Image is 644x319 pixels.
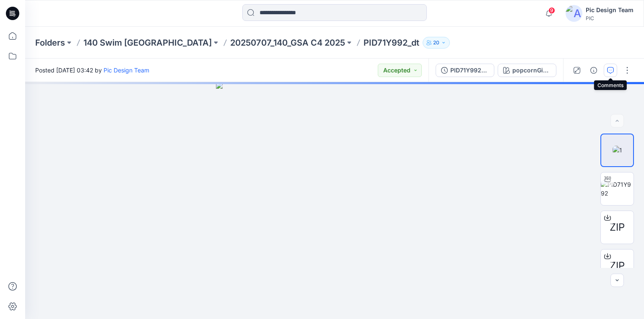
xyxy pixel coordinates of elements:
img: PID71Y992 [601,180,634,198]
button: popcornGingham [498,64,556,77]
a: 140 Swim [GEOGRAPHIC_DATA] [83,37,212,49]
button: PID71Y992_gsa_V3 [436,64,494,77]
p: 20 [433,38,439,47]
a: 20250707_140_GSA C4 2025 [230,37,345,49]
div: Pic Design Team [586,5,634,15]
div: PID71Y992_gsa_V3 [450,66,489,75]
span: ZIP [610,220,625,235]
div: popcornGingham [512,66,551,75]
a: Pic Design Team [104,67,149,74]
button: Details [587,64,600,77]
span: 9 [548,7,555,14]
div: PIC [586,15,634,21]
img: avatar [566,5,582,22]
img: eyJhbGciOiJIUzI1NiIsImtpZCI6IjAiLCJzbHQiOiJzZXMiLCJ0eXAiOiJKV1QifQ.eyJkYXRhIjp7InR5cGUiOiJzdG9yYW... [216,82,453,319]
p: PID71Y992_dt [364,37,419,49]
a: Folders [35,37,65,49]
span: Posted [DATE] 03:42 by [35,66,149,75]
span: ZIP [610,258,625,273]
img: 1 [613,146,622,154]
button: 20 [423,37,450,49]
